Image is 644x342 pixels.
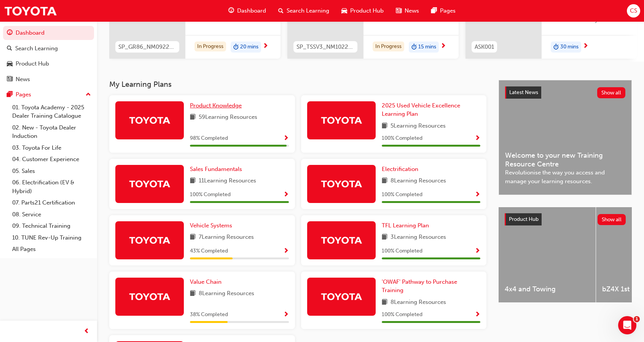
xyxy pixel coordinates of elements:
[382,102,460,118] span: 2025 Used Vehicle Excellence Learning Plan
[16,75,30,84] div: News
[382,121,387,131] span: book-icon
[16,59,49,68] div: Product Hub
[86,90,91,100] span: up-icon
[190,310,228,319] span: 38 % Completed
[475,192,480,198] span: Show Progress
[475,135,480,142] span: Show Progress
[431,6,437,16] span: pages-icon
[3,72,94,86] a: News
[509,89,538,96] span: Latest News
[382,176,387,186] span: book-icon
[4,2,57,19] img: Trak
[391,298,446,307] span: 8 Learning Resources
[350,6,384,15] span: Product Hub
[7,76,13,83] span: news-icon
[283,192,289,198] span: Show Progress
[382,221,432,230] a: TFL Learning Plan
[597,87,626,98] button: Show all
[627,4,640,18] button: CS
[190,289,196,299] span: book-icon
[190,102,242,109] span: Product Knowledge
[84,327,89,336] span: prev-icon
[382,233,387,242] span: book-icon
[396,6,402,16] span: news-icon
[499,80,632,195] a: Latest NewsShow allWelcome to your new Training Resource CentreRevolutionise the way you access a...
[9,122,94,142] a: 02. New - Toyota Dealer Induction
[560,43,579,51] span: 30 mins
[475,134,480,143] button: Show Progress
[283,134,289,143] button: Show Progress
[505,151,625,168] span: Welcome to your new Training Resource Centre
[382,101,481,118] a: 2025 Used Vehicle Excellence Learning Plan
[118,43,176,51] span: SP_GR86_NM0922_EL
[7,91,13,98] span: pages-icon
[425,3,462,19] a: pages-iconPages
[272,3,335,19] a: search-iconSearch Learning
[391,176,446,186] span: 8 Learning Resources
[598,214,626,225] button: Show all
[233,42,239,52] span: duration-icon
[475,43,494,51] span: ASK001
[382,247,422,256] span: 100 % Completed
[199,233,254,242] span: 7 Learning Resources
[129,233,171,247] img: Trak
[382,310,422,319] span: 100 % Completed
[190,134,228,143] span: 98 % Completed
[7,61,13,67] span: car-icon
[9,102,94,122] a: 01. Toyota Academy - 2025 Dealer Training Catalogue
[405,6,419,15] span: News
[505,168,625,185] span: Revolutionise the way you access and manage your learning resources.
[190,101,245,110] a: Product Knowledge
[382,190,422,199] span: 100 % Completed
[283,246,289,256] button: Show Progress
[382,166,418,173] span: Electrification
[240,43,258,51] span: 20 mins
[190,222,232,229] span: Vehicle Systems
[190,278,225,286] a: Value Chain
[283,190,289,200] button: Show Progress
[634,316,640,322] span: 1
[505,86,625,99] a: Latest NewsShow all
[382,222,429,229] span: TFL Learning Plan
[283,248,289,255] span: Show Progress
[7,45,12,52] span: search-icon
[283,310,289,320] button: Show Progress
[320,290,362,303] img: Trak
[382,278,457,294] span: 'OWAF' Pathway to Purchase Training
[475,246,480,256] button: Show Progress
[418,43,436,51] span: 15 mins
[475,310,480,320] button: Show Progress
[287,6,329,15] span: Search Learning
[190,166,242,173] span: Sales Fundamentals
[9,243,94,255] a: All Pages
[222,3,272,19] a: guage-iconDashboard
[109,80,486,89] h3: My Learning Plans
[190,176,196,186] span: book-icon
[228,6,234,16] span: guage-icon
[391,121,446,131] span: 5 Learning Resources
[7,30,13,37] span: guage-icon
[199,289,254,299] span: 8 Learning Resources
[15,44,58,53] div: Search Learning
[553,42,559,52] span: duration-icon
[583,43,588,50] span: next-icon
[475,312,480,318] span: Show Progress
[9,197,94,209] a: 07. Parts21 Certification
[9,142,94,154] a: 03. Toyota For Life
[3,24,94,88] button: DashboardSearch LearningProduct HubNews
[630,6,637,15] span: CS
[3,88,94,102] button: Pages
[373,42,404,52] div: In Progress
[3,57,94,71] a: Product Hub
[335,3,390,19] a: car-iconProduct Hub
[237,6,266,15] span: Dashboard
[129,290,171,303] img: Trak
[190,165,245,174] a: Sales Fundamentals
[382,278,481,295] a: 'OWAF' Pathway to Purchase Training
[9,220,94,232] a: 09. Technical Training
[390,3,425,19] a: news-iconNews
[9,177,94,197] a: 06. Electrification (EV & Hybrid)
[129,113,171,127] img: Trak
